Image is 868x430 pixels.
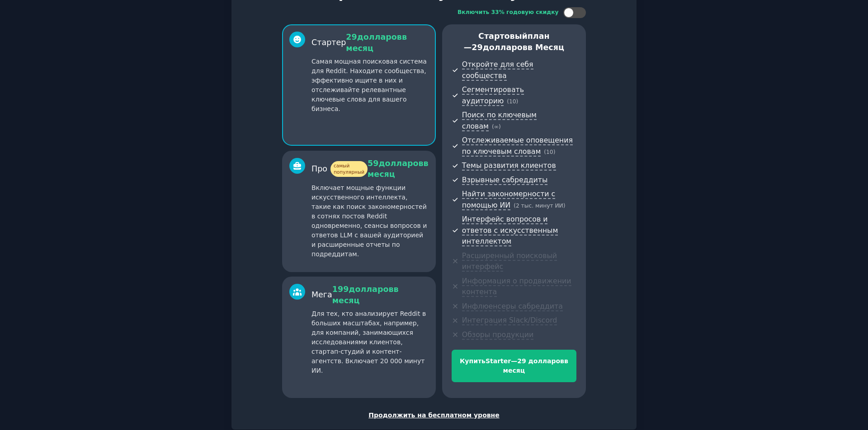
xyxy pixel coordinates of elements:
[311,290,332,299] font: Мега
[492,124,494,130] font: (
[483,43,528,52] font: долларов
[514,203,516,209] font: (
[332,285,349,294] font: 199
[334,163,364,175] font: самый популярный
[462,251,557,271] font: Расширенный поисковый интерфейс
[349,285,393,294] font: долларов
[472,43,482,52] font: 29
[346,32,407,53] font: в месяц
[462,330,533,339] font: Обзоры продукции
[464,32,550,52] font: план —
[346,32,357,42] font: 29
[462,302,563,310] font: Инфлюенсеры сабреддита
[546,149,553,155] font: 10
[517,357,564,365] font: 29 долларов
[462,190,556,209] font: Найти закономерности с помощью ИИ
[499,124,501,130] font: )
[462,136,573,156] font: Отслеживаемые оповещения по ключевым словам
[516,98,519,105] font: )
[458,9,559,15] font: Включить 33% годовую скидку
[503,357,568,374] font: в месяц
[462,111,537,130] font: Поиск по ключевым словам
[462,60,533,80] font: Откройте для себя сообщества
[462,161,556,170] font: Темы развития клиентов
[486,357,511,365] font: Starter
[494,124,499,130] font: ∞
[478,32,528,41] font: Стартовый
[511,357,517,365] font: —
[462,316,557,324] font: Интеграция Slack/Discord
[462,215,558,245] font: Интерфейс вопросов и ответов с искусственным интеллектом
[311,164,327,173] font: Про
[462,176,548,184] font: Взрывные сабреддиты
[378,159,423,168] font: долларов
[368,412,500,419] font: Продолжить на бесплатном уровне
[368,159,378,168] font: 59
[507,98,509,105] font: (
[544,149,546,155] font: (
[311,184,427,258] font: Включает мощные функции искусственного интеллекта, такие как поиск закономерностей в сотнях посто...
[563,203,566,209] font: )
[311,310,426,374] font: Для тех, кто анализирует Reddit в больших масштабах, например, для компаний, занимающихся исследо...
[311,38,346,47] font: Стартер
[528,43,564,52] font: в месяц
[357,32,402,42] font: долларов
[462,277,571,296] font: Информация о продвижении контента
[462,85,524,105] font: Сегментировать аудиторию
[509,98,516,105] font: 10
[452,350,576,382] button: КупитьStarter—29 долларовв месяц
[553,149,556,155] font: )
[516,203,563,209] font: 2 тыс. минут ИИ
[311,58,427,112] font: Самая мощная поисковая система для Reddit. Находите сообщества, эффективно ищите в них и отслежив...
[460,357,486,365] font: Купить
[332,285,399,305] font: в месяц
